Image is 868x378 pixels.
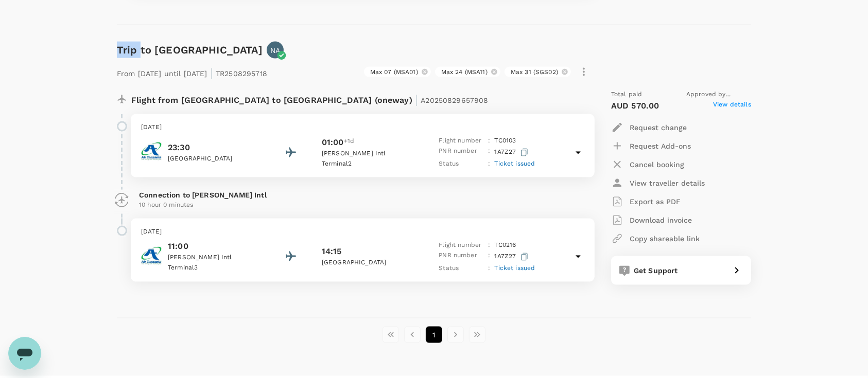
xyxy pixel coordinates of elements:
button: Download invoice [611,211,692,229]
p: Flight number [439,136,484,146]
p: Request change [630,122,687,133]
p: PNR number [439,146,484,159]
h6: Trip to [GEOGRAPHIC_DATA] [117,42,263,58]
p: 10 hour 0 minutes [139,200,586,210]
iframe: Button to launch messaging window [8,337,41,370]
p: 11:00 [168,240,261,253]
p: Cancel booking [630,159,684,170]
p: From [DATE] until [DATE] TR2508295718 [117,63,267,81]
span: Max 24 (MSA11) [435,68,494,77]
p: Flight from [GEOGRAPHIC_DATA] to [GEOGRAPHIC_DATA] (oneway) [131,89,489,108]
p: : [488,146,490,159]
p: 23:30 [168,141,261,154]
p: Copy shareable link [630,233,700,244]
button: Copy shareable link [611,229,700,248]
p: TC 0216 [495,240,516,250]
div: Max 07 (MSA01) [364,67,431,77]
p: [DATE] [141,122,584,133]
p: 14:15 [322,245,342,258]
p: : [488,250,490,263]
p: 1A7Z27 [495,146,530,159]
p: Export as PDF [630,196,681,207]
button: View traveller details [611,174,705,192]
img: Air Tanzania [141,141,162,161]
p: 01:00 [322,136,344,149]
nav: pagination navigation [380,327,488,343]
span: Approved by [686,89,751,100]
p: 1A7Z27 [495,250,530,263]
p: [GEOGRAPHIC_DATA] [322,258,414,268]
div: Max 31 (SGS02) [505,67,571,77]
p: : [488,240,490,250]
span: +1d [344,136,354,149]
p: Status [439,263,484,274]
span: Total paid [611,89,643,100]
p: Status [439,159,484,169]
span: Get Support [634,266,678,275]
p: [PERSON_NAME] Intl [322,149,414,159]
p: NA [270,45,280,56]
p: : [488,263,490,274]
p: AUD 570.00 [611,100,659,112]
span: Max 07 (MSA01) [364,68,424,77]
button: Request change [611,118,687,137]
p: : [488,136,490,146]
span: View details [713,100,751,112]
img: Air Tanzania [141,245,162,266]
p: PNR number [439,250,484,263]
p: Request Add-ons [630,141,691,151]
button: Cancel booking [611,155,684,174]
span: | [210,66,213,80]
p: View traveller details [630,178,705,188]
span: Ticket issued [495,160,535,167]
span: Ticket issued [495,264,535,272]
p: Download invoice [630,215,692,225]
p: Flight number [439,240,484,250]
button: Export as PDF [611,192,681,211]
p: [GEOGRAPHIC_DATA] [168,154,261,164]
button: page 1 [426,327,442,343]
p: Terminal 2 [322,159,414,169]
p: [PERSON_NAME] Intl [168,253,261,263]
p: [DATE] [141,227,584,237]
button: Request Add-ons [611,137,691,155]
p: : [488,159,490,169]
p: Connection to [PERSON_NAME] Intl [139,190,586,200]
div: Max 24 (MSA11) [435,67,500,77]
p: TC 0103 [495,136,516,146]
span: Max 31 (SGS02) [505,68,564,77]
span: A20250829657908 [421,96,488,104]
span: | [415,93,418,107]
p: Terminal 3 [168,263,261,273]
